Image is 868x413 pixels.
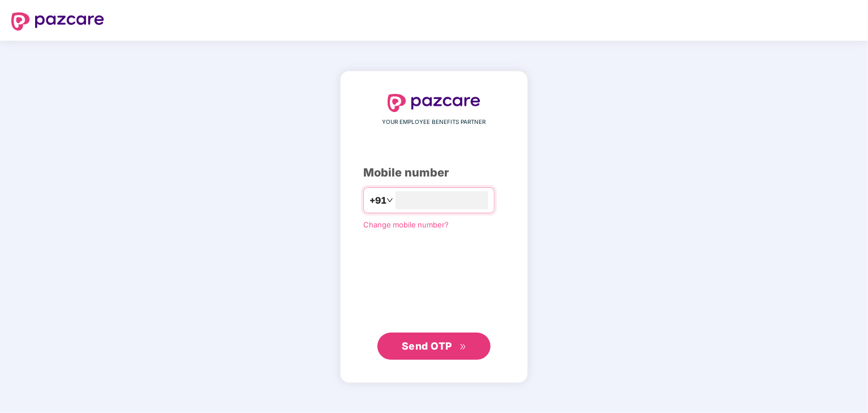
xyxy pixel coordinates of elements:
[459,343,467,351] span: double-right
[363,220,449,229] a: Change mobile number?
[388,94,480,112] img: logo
[363,164,505,182] div: Mobile number
[386,197,393,204] span: down
[402,340,452,352] span: Send OTP
[369,193,386,208] span: +91
[383,118,486,127] span: YOUR EMPLOYEE BENEFITS PARTNER
[11,12,104,31] img: logo
[377,333,491,360] button: Send OTPdouble-right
